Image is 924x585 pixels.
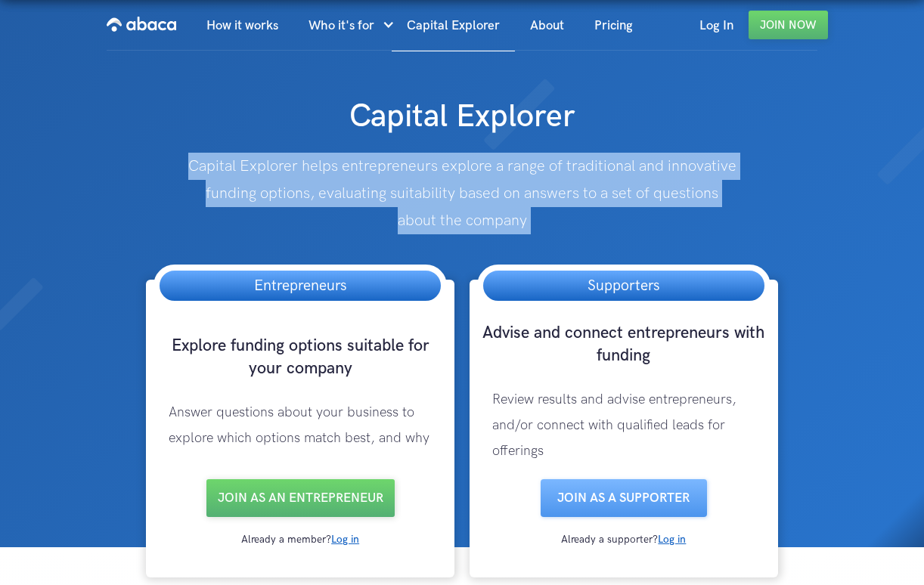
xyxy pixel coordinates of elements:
[477,372,771,479] p: Review results and advise entrepreneurs, and/or connect with qualified leads for offerings
[477,532,771,547] div: Already a supporter?
[239,271,361,301] h3: Entrepreneurs
[572,271,674,301] h3: Supporters
[107,12,176,36] img: Abaca logo
[184,153,739,234] p: Capital Explorer helps entrepreneurs explore a range of traditional and innovative funding option...
[231,82,693,138] h1: Capital Explorer
[541,479,707,517] a: Join as a SUPPORTER
[331,533,359,546] a: Log in
[477,322,771,372] h3: Advise and connect entrepreneurs with funding
[153,532,447,547] div: Already a member?
[206,479,395,517] a: Join as an entrepreneur
[153,385,447,466] p: Answer questions about your business to explore which options match best, and why
[658,533,686,546] a: Log in
[153,335,447,385] h3: Explore funding options suitable for your company
[749,11,828,39] a: Join Now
